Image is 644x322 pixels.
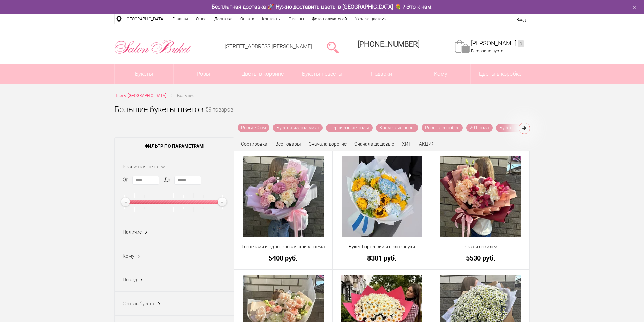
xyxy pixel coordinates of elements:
small: 59 товаров [206,107,233,124]
span: Кому [123,253,134,259]
span: Повод [123,277,137,282]
a: Сначала дешевые [354,141,394,147]
a: Персиковые розы [326,124,373,132]
a: Отзывы [285,14,308,24]
span: Кому [411,64,470,84]
a: Розы [174,64,233,84]
div: Бесплатная доставка 🚀 Нужно доставить цветы в [GEOGRAPHIC_DATA] 💐 ? Это к нам! [109,3,535,10]
label: От [123,176,128,183]
img: Роза и орхидеи [440,156,521,237]
a: АКЦИЯ [419,141,435,147]
a: Розы в коробке [422,124,463,132]
a: Все товары [275,141,301,147]
a: Фото получателей [308,14,351,24]
span: Цветы [GEOGRAPHIC_DATA] [114,93,166,98]
a: 5530 руб. [436,254,525,262]
span: [PHONE_NUMBER] [358,40,420,48]
a: Букет Гортензии и подсолнухи [337,243,427,250]
a: Уход за цветами [351,14,391,24]
span: Розничная цена [123,164,158,169]
a: Доставка [210,14,236,24]
a: Вход [516,17,526,22]
a: О нас [192,14,210,24]
a: Оплата [236,14,258,24]
a: Кремовые розы [376,124,418,132]
img: Цветы Нижний Новгород [114,38,192,56]
img: Гортензии и одноголовая хризантема [243,156,324,237]
a: [PERSON_NAME] [471,40,524,47]
a: Гортензии и одноголовая хризантема [239,243,328,250]
a: 201 роза [466,124,493,132]
a: Букеты [115,64,174,84]
a: 5400 руб. [239,254,328,262]
a: Букеты невесты [292,64,352,84]
img: Букет Гортензии и подсолнухи [342,156,422,237]
span: Большие [177,93,194,98]
a: [STREET_ADDRESS][PERSON_NAME] [225,43,312,50]
a: Контакты [258,14,285,24]
a: [GEOGRAPHIC_DATA] [122,14,168,24]
a: Сначала дорогие [309,141,347,147]
a: Розы 70 см [238,124,269,132]
a: [PHONE_NUMBER] [354,38,424,57]
h1: Большие букеты цветов [114,103,204,116]
span: Фильтр по параметрам [115,138,234,154]
a: Роза и орхидеи [436,243,525,250]
a: Букеты из роз микс [273,124,323,132]
ins: 0 [518,40,524,47]
a: Цветы в коробке [471,64,530,84]
span: Состав букета [123,301,154,306]
a: Букеты из 101 розы [496,124,547,132]
label: До [164,176,170,183]
a: Главная [168,14,192,24]
span: В корзине пусто [471,48,503,53]
span: Наличие [123,229,142,235]
a: Цветы в корзине [233,64,292,84]
a: Подарки [352,64,411,84]
a: Цветы [GEOGRAPHIC_DATA] [114,92,166,99]
span: Сортировка [241,141,267,147]
a: ХИТ [402,141,411,147]
a: 8301 руб. [337,254,427,262]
